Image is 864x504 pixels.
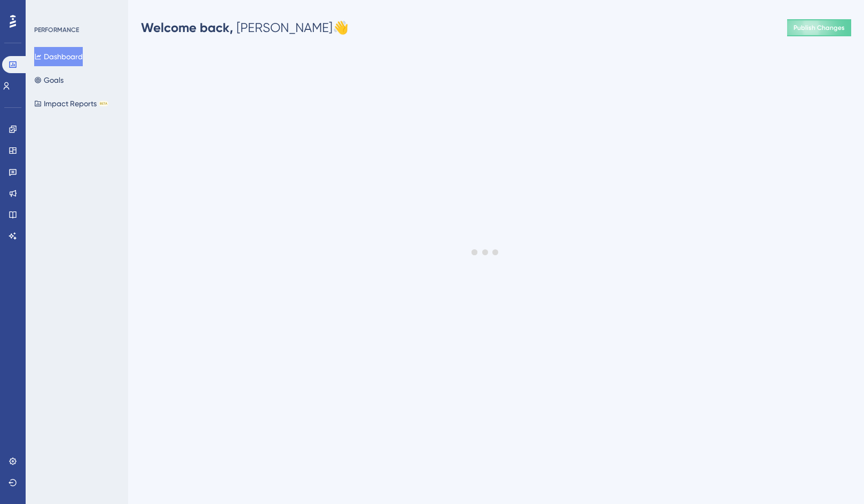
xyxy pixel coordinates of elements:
button: Publish Changes [787,19,851,36]
div: BETA [99,101,108,106]
button: Impact ReportsBETA [34,94,108,113]
span: Welcome back, [141,20,233,35]
button: Dashboard [34,47,83,66]
button: Goals [34,70,64,90]
span: Publish Changes [794,23,845,32]
div: [PERSON_NAME] 👋 [141,19,349,36]
div: PERFORMANCE [34,26,79,34]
